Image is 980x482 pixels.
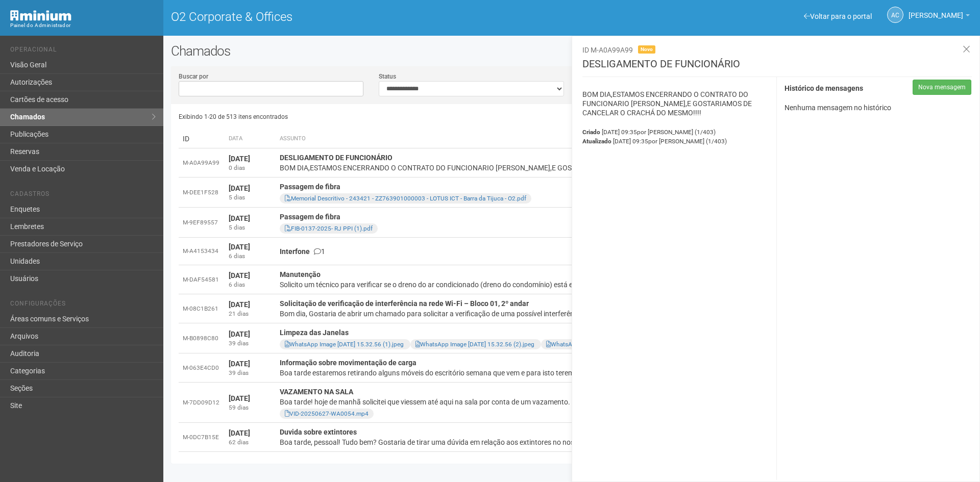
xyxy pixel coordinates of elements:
[229,214,250,222] strong: [DATE]
[229,403,272,412] div: 59 dias
[10,190,156,201] li: Cadastros
[280,388,353,396] strong: VAZAMENTO NA SALA
[379,72,396,81] label: Status
[10,300,156,311] li: Configurações
[229,360,250,368] strong: [DATE]
[804,12,872,20] a: Voltar para o portal
[285,225,373,232] a: FIB-0137-2025- RJ PPI (1).pdf
[280,359,416,367] strong: Informação sobre movimentação de carga
[613,138,727,145] span: [DATE] 09:35
[229,429,250,437] strong: [DATE]
[229,155,250,163] strong: [DATE]
[179,452,225,481] td: M-3D8954FE
[10,46,156,57] li: Operacional
[179,265,225,294] td: M-DAF54581
[285,410,369,417] a: VID-20250627-WA0054.mp4
[887,7,903,23] a: AC
[229,300,250,309] strong: [DATE]
[229,252,272,261] div: 6 dias
[285,341,404,348] a: WhatsApp Image [DATE] 15.32.56 (1).jpeg
[229,271,250,280] strong: [DATE]
[179,383,225,423] td: M-7DD09D12
[280,280,785,290] div: Solicito um técnico para verificar se o dreno do ar condicionado (dreno do condomínio) está entup...
[171,10,564,23] h1: O2 Corporate & Offices
[229,193,272,202] div: 5 dias
[171,43,972,59] h2: Chamados
[179,208,225,238] td: M-9EF89557
[229,310,272,318] div: 21 dias
[582,90,769,117] p: BOM DIA,ESTAMOS ENCERRANDO O CONTRATO DO FUNCIONARIO [PERSON_NAME],E GOSTARIAMOS DE CANCELAR O CR...
[314,247,325,256] span: 1
[229,394,250,402] strong: [DATE]
[229,330,250,338] strong: [DATE]
[229,369,272,377] div: 39 dias
[179,353,225,383] td: M-063E4CD0
[229,184,250,192] strong: [DATE]
[582,138,611,145] strong: Atualizado
[10,21,156,30] div: Painel do Administrador
[229,438,272,447] div: 62 dias
[229,243,250,251] strong: [DATE]
[582,129,600,136] strong: Criado
[225,130,276,148] th: Data
[582,59,972,77] h3: DESLIGAMENTO DE FUNCIONÁRIO
[229,223,272,232] div: 5 dias
[280,247,310,256] strong: Interfone
[280,213,340,221] strong: Passagem de fibra
[179,323,225,353] td: M-B0898C80
[179,130,225,148] td: ID
[909,13,970,21] a: [PERSON_NAME]
[280,183,340,191] strong: Passagem de fibra
[179,294,225,323] td: M-08C1B261
[280,368,785,378] div: Boa tarde estaremos retirando alguns móveis do escritório semana que vem e para isto teremos a ne...
[285,195,526,202] a: Memorial Descritivo - 243421 - ZZ763901000003 - LOTUS ICT - Barra da Tijuca - O2.pdf
[582,46,633,54] span: ID M-A0A99A99
[229,281,272,289] div: 6 dias
[280,154,393,162] strong: DESLIGAMENTO DE FUNCIONÁRIO
[179,177,225,208] td: M-DEE1F528
[913,80,971,95] button: Nova mensagem
[280,397,785,407] div: Boa tarde! hoje de manhã solicitei que viessem até aqui na sala por conta de um vazamento. o rapa...
[179,238,225,265] td: M-A4153434
[637,129,716,136] span: por [PERSON_NAME] (1/403)
[415,341,534,348] a: WhatsApp Image [DATE] 15.32.56 (2).jpeg
[276,130,789,148] th: Assunto
[280,328,349,337] strong: Limpeza das Janelas
[179,109,572,124] div: Exibindo 1-20 de 513 itens encontrados
[179,72,208,81] label: Buscar por
[280,299,529,308] strong: Solicitação de verificação de interferência na rede Wi-Fi – Bloco 01, 2º andar
[280,270,321,278] strong: Manutenção
[280,163,785,173] div: BOM DIA,ESTAMOS ENCERRANDO O CONTRATO DO FUNCIONARIO [PERSON_NAME],E GOSTARIAMOS DE ...
[785,85,863,93] strong: Histórico de mensagens
[280,309,785,319] div: Bom dia, Gostaria de abrir um chamado para solicitar a verificação de uma possível interferência ...
[785,103,971,112] p: Nenhuma mensagem no histórico
[280,437,785,447] div: Boa tarde, pessoal! Tudo bem? Gostaria de tirar uma dúvida em relação aos extintores no nosso nov...
[179,148,225,177] td: M-A0A99A99
[280,428,357,436] strong: Duvida sobre extintores
[10,10,71,21] img: Minium
[546,341,656,348] a: WhatsApp Image [DATE] 15.32.56.jpeg
[602,129,716,136] span: [DATE] 09:35
[229,164,272,172] div: 0 dias
[648,138,727,145] span: por [PERSON_NAME] (1/403)
[638,45,655,54] span: Novo
[179,423,225,452] td: M-0DC7B15E
[229,339,272,348] div: 39 dias
[909,2,963,19] span: Ana Carla de Carvalho Silva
